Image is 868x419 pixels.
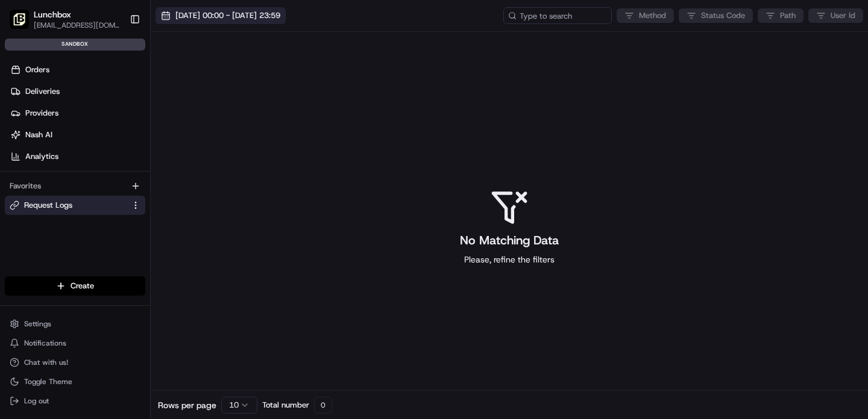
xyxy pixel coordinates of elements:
[25,151,58,162] span: Analytics
[460,232,559,249] h3: No Matching Data
[5,354,145,371] button: Chat with us!
[464,253,555,265] span: Please, refine the filters
[24,377,72,386] span: Toggle Theme
[120,204,146,213] span: Pylon
[5,5,125,34] button: LunchboxLunchbox[EMAIL_ADDRESS][DOMAIN_NAME]
[25,64,49,75] span: Orders
[85,203,146,213] a: Powered byPylon
[175,10,280,21] span: [DATE] 00:00 - [DATE] 23:59
[71,281,94,291] span: Create
[5,125,150,144] a: Nash AI
[24,175,92,187] span: Knowledge Base
[5,39,145,51] div: sandbox
[262,400,309,411] span: Total number
[5,176,145,196] div: Favorites
[25,86,60,97] span: Deliveries
[12,12,36,36] img: Nash
[102,176,112,185] div: 💻
[31,78,199,90] input: Clear
[7,170,97,191] a: 📗Knowledge Base
[41,127,153,137] div: We're available if you need us!
[10,10,29,29] img: Lunchbox
[314,397,332,414] div: 0
[24,200,72,211] span: Request Logs
[5,60,150,79] a: Orders
[24,338,66,348] span: Notifications
[5,276,145,296] button: Create
[5,196,145,215] button: Request Logs
[12,176,22,185] div: 📗
[24,396,49,406] span: Log out
[25,108,58,119] span: Providers
[205,119,219,133] button: Start new chat
[24,319,51,329] span: Settings
[24,358,68,367] span: Chat with us!
[5,147,150,166] a: Analytics
[5,373,145,390] button: Toggle Theme
[12,115,34,137] img: 1736555255976-a54dd68f-1ca7-489b-9aae-adbdc363a1c4
[5,315,145,332] button: Settings
[5,393,145,409] button: Log out
[5,335,145,352] button: Notifications
[503,7,612,24] input: Type to search
[158,399,216,411] span: Rows per page
[114,175,193,187] span: API Documentation
[5,82,150,101] a: Deliveries
[97,170,198,191] a: 💻API Documentation
[10,200,126,211] a: Request Logs
[25,129,52,140] span: Nash AI
[34,20,120,30] button: [EMAIL_ADDRESS][DOMAIN_NAME]
[12,48,219,67] p: Welcome 👋
[41,115,198,127] div: Start new chat
[5,104,150,123] a: Providers
[156,7,286,24] button: [DATE] 00:00 - [DATE] 23:59
[34,8,71,20] button: Lunchbox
